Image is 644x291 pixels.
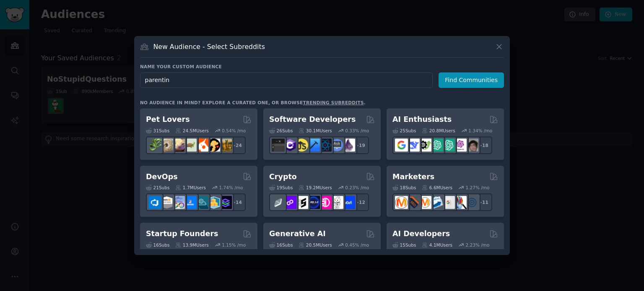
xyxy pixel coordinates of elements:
[465,139,478,152] img: ArtificalIntelligence
[392,229,450,239] h2: AI Developers
[146,114,190,125] h2: Pet Lovers
[269,185,293,191] div: 19 Sub s
[418,139,431,152] img: AItoolsCatalog
[222,128,246,134] div: 0.54 % /mo
[269,128,293,134] div: 26 Sub s
[148,139,161,152] img: herpetology
[283,196,296,209] img: 0xPolygon
[269,114,356,125] h2: Software Developers
[392,114,452,125] h2: AI Enthusiasts
[442,139,455,152] img: chatgpt_prompts_
[392,242,416,248] div: 15 Sub s
[307,196,320,209] img: web3
[219,196,232,209] img: PlatformEngineers
[395,196,408,209] img: content_marketing
[468,128,492,134] div: 1.34 % /mo
[146,128,169,134] div: 31 Sub s
[228,136,246,154] div: + 24
[351,193,369,211] div: + 12
[272,196,285,209] img: ethfinance
[439,72,504,88] button: Find Communities
[330,139,343,152] img: AskComputerScience
[153,42,265,51] h3: New Audience - Select Subreddits
[422,185,452,191] div: 6.6M Users
[160,196,173,209] img: AWS_Certified_Experts
[219,139,232,152] img: dogbreed
[454,196,467,209] img: MarketingResearch
[392,128,416,134] div: 25 Sub s
[319,139,332,152] img: reactnative
[207,196,220,209] img: aws_cdk
[283,139,296,152] img: csharp
[146,172,178,182] h2: DevOps
[146,185,169,191] div: 21 Sub s
[422,128,455,134] div: 20.8M Users
[466,185,490,191] div: 1.27 % /mo
[172,196,185,209] img: Docker_DevOps
[345,185,369,191] div: 0.23 % /mo
[228,193,246,211] div: + 14
[475,193,492,211] div: + 11
[442,196,455,209] img: googleads
[466,242,490,248] div: 2.23 % /mo
[175,185,206,191] div: 1.7M Users
[140,100,366,106] div: No audience in mind? Explore a curated one, or browse .
[454,139,467,152] img: OpenAIDev
[418,196,431,209] img: AskMarketing
[175,128,208,134] div: 24.5M Users
[303,100,364,105] a: trending subreddits
[475,136,492,154] div: + 18
[269,172,297,182] h2: Crypto
[422,242,452,248] div: 4.1M Users
[319,196,332,209] img: defiblockchain
[148,196,161,209] img: azuredevops
[430,139,443,152] img: chatgpt_promptDesign
[407,196,420,209] img: bigseo
[407,139,420,152] img: DeepSeek
[295,196,308,209] img: ethstaker
[269,229,326,239] h2: Generative AI
[345,128,369,134] div: 0.33 % /mo
[146,229,218,239] h2: Startup Founders
[395,139,408,152] img: GoogleGeminiAI
[430,196,443,209] img: Emailmarketing
[160,139,173,152] img: ballpython
[175,242,208,248] div: 13.9M Users
[299,242,332,248] div: 20.5M Users
[330,196,343,209] img: CryptoNews
[345,242,369,248] div: 0.45 % /mo
[392,172,434,182] h2: Marketers
[342,196,355,209] img: defi_
[272,139,285,152] img: software
[465,196,478,209] img: OnlineMarketing
[140,64,504,70] h3: Name your custom audience
[184,139,197,152] img: turtle
[184,196,197,209] img: DevOpsLinks
[222,242,246,248] div: 1.15 % /mo
[392,185,416,191] div: 18 Sub s
[295,139,308,152] img: learnjavascript
[140,72,433,88] input: Pick a short name, like "Digital Marketers" or "Movie-Goers"
[219,185,243,191] div: 1.74 % /mo
[207,139,220,152] img: PetAdvice
[307,139,320,152] img: iOSProgramming
[195,196,208,209] img: platformengineering
[299,185,332,191] div: 19.2M Users
[351,136,369,154] div: + 19
[269,242,293,248] div: 16 Sub s
[195,139,208,152] img: cockatiel
[146,242,169,248] div: 16 Sub s
[342,139,355,152] img: elixir
[299,128,332,134] div: 30.1M Users
[172,139,185,152] img: leopardgeckos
